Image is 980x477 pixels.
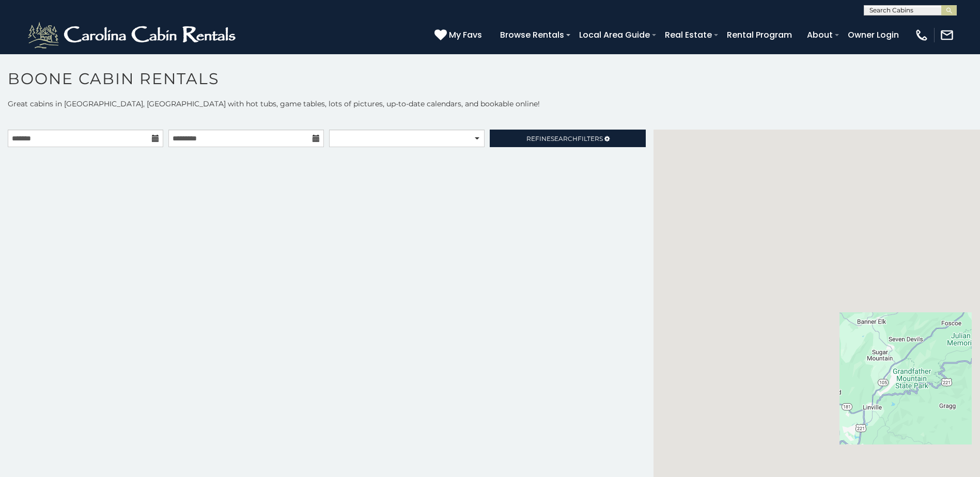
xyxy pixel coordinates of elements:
[551,135,578,142] span: Search
[434,28,485,42] a: My Favs
[26,20,240,51] img: White-1-2.png
[449,28,482,41] span: My Favs
[843,26,904,44] a: Owner Login
[574,26,655,44] a: Local Area Guide
[495,26,569,44] a: Browse Rentals
[914,28,929,42] img: phone-regular-white.png
[722,26,797,44] a: Rental Program
[802,26,838,44] a: About
[490,130,645,147] a: RefineSearchFilters
[940,28,954,42] img: mail-regular-white.png
[660,26,717,44] a: Real Estate
[526,135,603,142] span: Refine Filters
